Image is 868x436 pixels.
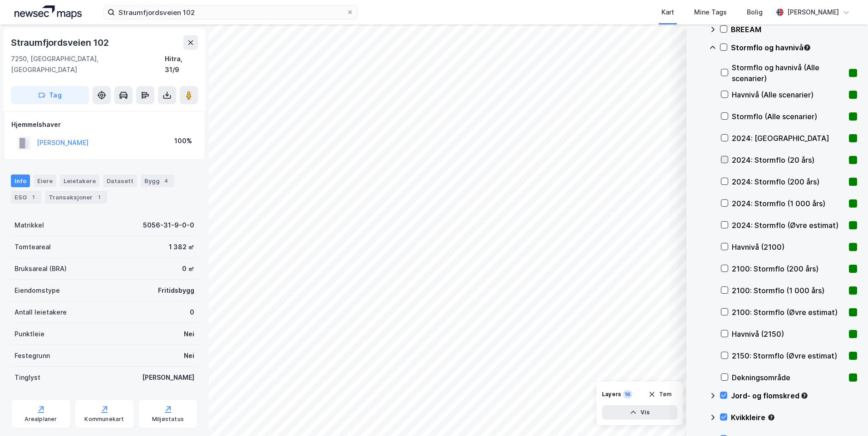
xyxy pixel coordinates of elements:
div: Havnivå (2150) [732,329,845,339]
div: 7250, [GEOGRAPHIC_DATA], [GEOGRAPHIC_DATA] [11,53,165,75]
div: Kvikkleire [731,412,857,423]
div: Hjemmelshaver [11,119,197,130]
div: 2100: Stormflo (200 års) [732,263,845,274]
div: Fritidsbygg [158,285,194,296]
div: Nei [184,350,194,361]
div: Transaksjoner [45,191,107,203]
div: 2024: Stormflo (200 års) [732,176,845,187]
div: Mine Tags [694,7,727,18]
div: 4 [162,176,171,185]
div: Festegrunn [15,350,50,361]
div: Kart [661,7,674,18]
img: logo.a4113a55bc3d86da70a041830d287a7e.svg [15,5,82,19]
div: 2150: Stormflo (Øvre estimat) [732,350,845,361]
div: Datasett [103,174,137,187]
div: Jord- og flomskred [731,390,857,401]
div: ESG [11,191,41,203]
div: Hitra, 31/9 [165,53,198,75]
div: 2024: Stormflo (20 års) [732,155,845,165]
div: Dekningsområde [732,372,845,383]
button: Tag [11,86,89,104]
div: Tooltip anchor [767,413,775,421]
div: Bruksareal (BRA) [15,263,67,274]
div: Info [11,174,30,187]
div: Leietakere [60,174,99,187]
input: Søk på adresse, matrikkel, gårdeiere, leietakere eller personer [115,5,346,19]
div: Eiendomstype [15,285,60,296]
div: Tomteareal [15,242,51,252]
div: 100% [174,136,192,146]
div: Arealplaner [25,416,57,423]
div: 1 [29,193,38,202]
div: 5056-31-9-0-0 [143,220,194,231]
div: Tinglyst [15,372,40,383]
div: Kommunekart [84,416,124,423]
iframe: Chat Widget [823,392,868,436]
div: 2100: Stormflo (1 000 års) [732,285,845,296]
div: Eiere [34,174,56,187]
div: Havnivå (Alle scenarier) [732,89,845,100]
div: [PERSON_NAME] [142,372,194,383]
div: Havnivå (2100) [732,242,845,252]
div: 1 [94,193,104,202]
div: Matrikkel [15,220,44,231]
div: 2024: Stormflo (Øvre estimat) [732,220,845,231]
div: [PERSON_NAME] [787,7,839,18]
div: 16 [623,390,632,399]
div: 2100: Stormflo (Øvre estimat) [732,307,845,318]
div: 1 382 ㎡ [169,242,194,252]
div: 0 [190,307,194,318]
div: Miljøstatus [152,416,184,423]
div: Bygg [141,174,174,187]
div: Bolig [747,7,763,18]
div: Tooltip anchor [800,392,809,400]
div: Straumfjordsveien 102 [11,35,111,50]
div: Layers [602,391,621,398]
div: 2024: [GEOGRAPHIC_DATA] [732,133,845,144]
button: Vis [602,405,677,420]
div: BREEAM [731,24,857,35]
button: Tøm [642,387,677,402]
div: 0 ㎡ [182,263,194,274]
div: Stormflo (Alle scenarier) [732,111,845,122]
div: Nei [184,329,194,339]
div: Tooltip anchor [803,44,811,52]
div: Stormflo og havnivå (Alle scenarier) [732,62,845,84]
div: Stormflo og havnivå [731,42,857,53]
div: Punktleie [15,329,44,339]
div: Antall leietakere [15,307,67,318]
div: 2024: Stormflo (1 000 års) [732,198,845,209]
